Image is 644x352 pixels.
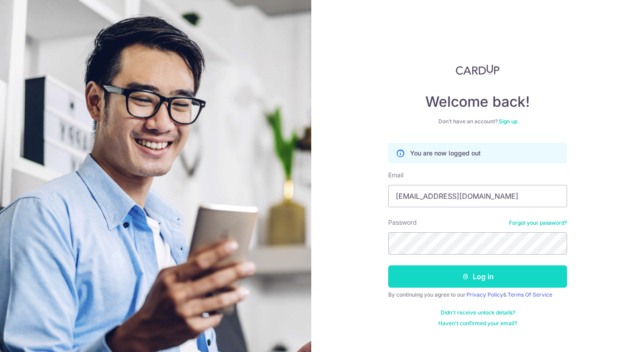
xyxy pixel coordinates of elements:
h4: Welcome back! [388,93,567,111]
a: Forgot your password? [509,219,567,226]
a: Didn't receive unlock details? [441,309,515,316]
a: Haven't confirmed your email? [438,320,517,327]
div: By continuing you agree to our & [388,291,567,298]
label: Password [388,218,417,227]
button: Log in [388,265,567,288]
p: You are now logged out [410,149,481,158]
a: Sign up [499,118,517,125]
input: Enter your Email [388,185,567,207]
a: Privacy Policy [466,291,503,298]
label: Email [388,171,403,180]
img: CardUp Logo [456,64,500,75]
div: Don’t have an account? [388,118,567,125]
a: Terms Of Service [508,291,552,298]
